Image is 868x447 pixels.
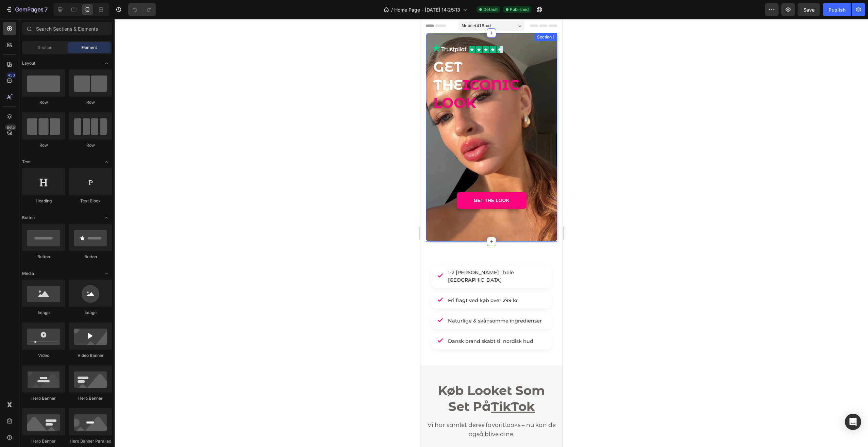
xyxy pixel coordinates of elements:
[22,22,112,35] input: Search Sections & Elements
[69,395,112,401] div: Hero Banner
[69,198,112,204] div: Text Block
[22,310,65,316] div: Image
[22,352,65,359] div: Video
[69,310,112,316] div: Image
[101,156,112,167] span: Toggle open
[101,58,112,69] span: Toggle open
[6,72,16,78] div: 450
[101,212,112,223] span: Toggle open
[69,254,112,260] div: Button
[69,438,112,444] div: Hero Banner Parallax
[22,142,65,148] div: Row
[823,3,851,16] button: Publish
[69,99,112,105] div: Row
[5,125,16,130] div: Beta
[420,19,563,447] iframe: Design area
[483,6,498,13] span: Default
[101,268,112,279] span: Toggle open
[69,352,112,359] div: Video Banner
[128,3,156,16] div: Undo/Redo
[829,6,846,13] div: Publish
[22,270,34,277] span: Media
[81,45,97,51] span: Element
[845,414,861,430] div: Open Intercom Messenger
[798,3,820,16] button: Save
[394,6,460,13] span: Home Page - [DATE] 14:25:13
[69,142,112,148] div: Row
[22,215,35,221] span: Button
[22,198,65,204] div: Heading
[510,6,529,13] span: Published
[22,99,65,105] div: Row
[22,438,65,444] div: Hero Banner
[22,60,35,66] span: Layout
[3,3,51,16] button: 7
[803,7,815,13] span: Save
[45,5,48,14] p: 7
[22,395,65,401] div: Hero Banner
[5,428,137,435] p: Publish the page to see the content.
[38,45,52,51] span: Section
[391,6,393,13] span: /
[22,159,31,165] span: Text
[22,254,65,260] div: Button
